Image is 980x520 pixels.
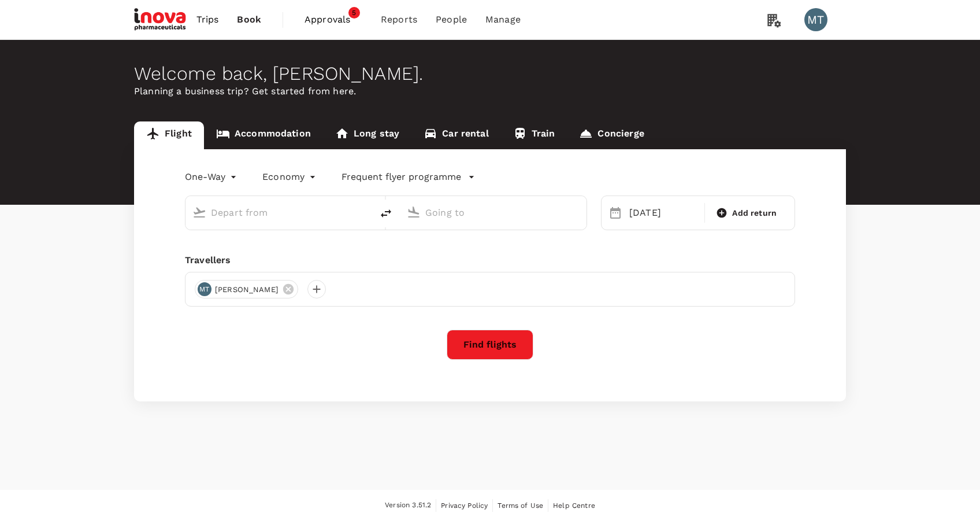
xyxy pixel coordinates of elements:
div: One-Way [185,168,239,186]
div: MT [804,8,827,31]
div: [DATE] [625,201,702,224]
input: Depart from [211,204,348,222]
a: Help Centre [553,499,595,512]
div: Travellers [185,253,795,267]
span: Help Centre [553,501,595,510]
div: MT[PERSON_NAME] [195,280,298,298]
span: [PERSON_NAME] [208,284,285,296]
a: Car rental [411,121,501,149]
button: Find flights [447,330,533,360]
span: Add return [732,207,777,219]
a: Long stay [323,121,411,149]
span: Book [237,13,261,27]
a: Concierge [567,121,656,149]
span: 5 [348,7,360,19]
button: Frequent flyer programme [341,170,475,184]
span: People [436,13,467,27]
button: Open [364,211,366,213]
span: Approvals [305,13,362,27]
button: delete [372,200,400,227]
button: Open [578,211,581,213]
span: Reports [381,13,417,27]
a: Accommodation [204,121,323,149]
a: Train [501,121,567,149]
div: Welcome back , [PERSON_NAME] . [134,63,846,84]
span: Version 3.51.2 [385,500,431,511]
a: Terms of Use [498,499,543,512]
span: Terms of Use [498,501,543,510]
p: Frequent flyer programme [341,170,461,184]
img: iNova Pharmaceuticals [134,7,187,32]
span: Manage [485,13,521,27]
div: MT [198,282,211,296]
input: Going to [425,204,562,222]
span: Privacy Policy [441,501,488,510]
p: Planning a business trip? Get started from here. [134,84,846,98]
a: Privacy Policy [441,499,488,512]
a: Flight [134,121,204,149]
div: Economy [262,168,318,186]
span: Trips [196,13,219,27]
